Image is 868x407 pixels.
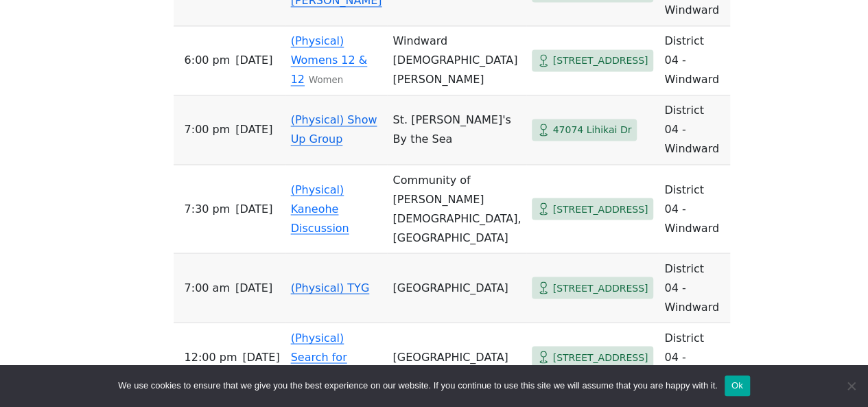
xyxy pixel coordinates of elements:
a: (Physical) Kaneohe Discussion [291,183,349,234]
td: Windward [DEMOGRAPHIC_DATA][PERSON_NAME] [387,26,526,95]
td: District 04 - Windward [659,95,730,165]
td: District 04 - Windward [659,165,730,253]
a: (Physical) TYG [291,281,370,294]
a: (Physical) Show Up Group [291,113,377,146]
span: 7:00 AM [185,278,230,297]
td: District 04 - Windward [659,253,730,323]
td: St. [PERSON_NAME]'s By the Sea [387,95,526,165]
span: [DATE] [235,278,272,297]
span: 12:00 PM [185,347,237,367]
td: [GEOGRAPHIC_DATA] [387,253,526,323]
span: We use cookies to ensure that we give you the best experience on our website. If you continue to ... [118,379,717,393]
span: [STREET_ADDRESS] [552,200,648,218]
span: [DATE] [242,347,279,367]
span: [DATE] [235,199,272,218]
td: District 04 - Windward [659,323,730,392]
td: Community of [PERSON_NAME][DEMOGRAPHIC_DATA], [GEOGRAPHIC_DATA] [387,165,526,253]
span: 7:00 PM [185,120,231,139]
a: (Physical) Search for Serenity [291,331,347,382]
span: [STREET_ADDRESS] [552,52,648,69]
td: [GEOGRAPHIC_DATA] [387,323,526,392]
button: Ok [725,375,750,396]
span: [DATE] [235,120,272,139]
span: 47074 Lihikai Dr [552,121,631,139]
span: No [844,379,858,393]
span: [STREET_ADDRESS] [552,279,648,296]
span: 6:00 PM [185,51,231,70]
td: District 04 - Windward [659,26,730,95]
span: 7:30 PM [185,199,231,218]
span: [STREET_ADDRESS] [552,349,648,366]
small: Women [309,75,343,85]
a: (Physical) Womens 12 & 12 [291,34,368,86]
span: [DATE] [235,51,272,70]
